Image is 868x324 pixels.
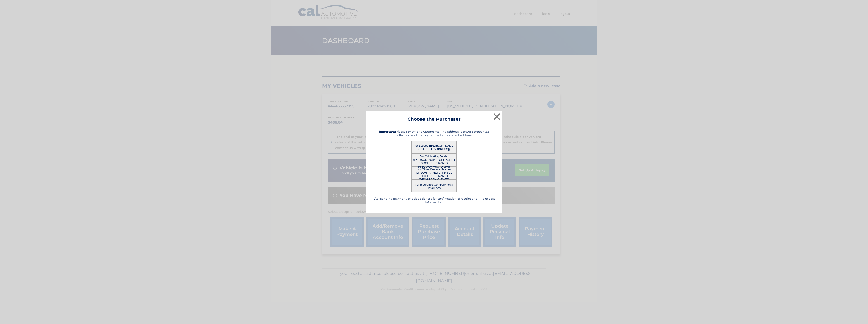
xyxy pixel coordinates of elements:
button: For Other Dealers Besides [PERSON_NAME] CHRYSLER DODGE JEEP RAM OF [GEOGRAPHIC_DATA] [411,167,457,180]
h5: Please review and update mailing address to ensure proper tax collection and mailing of title to ... [372,130,496,137]
strong: Important: [379,130,396,133]
h5: After sending payment, check back here for confirmation of receipt and title release information. [372,197,496,204]
button: For Lessee ([PERSON_NAME] - [STREET_ADDRESS]) [411,141,457,154]
button: × [492,112,501,121]
button: For Insurance Company on a Total Loss [411,180,457,192]
h3: Choose the Purchaser [408,116,461,124]
button: For Originating Dealer ([PERSON_NAME] CHRYSLER DODGE JEEP RAM OF [GEOGRAPHIC_DATA]) [411,154,457,167]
